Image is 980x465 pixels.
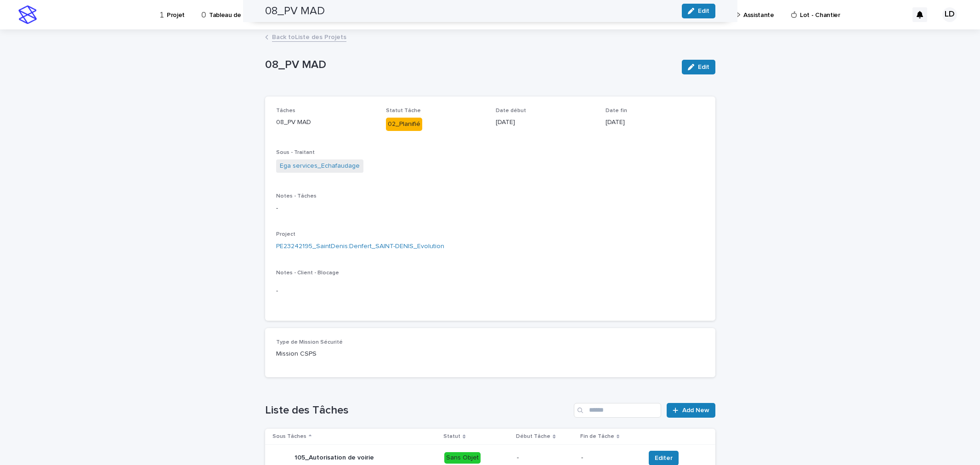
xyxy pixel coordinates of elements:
div: Sans Objet [444,452,481,464]
p: 08_PV MAD [276,118,375,127]
span: Add New [682,407,709,414]
span: Sous - Traitant [276,150,315,155]
p: [DATE] [496,118,595,127]
span: Project [276,232,295,237]
p: - [517,454,574,462]
span: Statut Tâche [386,108,421,113]
button: Edit [682,60,715,74]
p: Début Tâche [516,431,550,442]
span: Editer [655,454,673,463]
p: - [276,204,704,213]
span: Edit [698,64,709,70]
p: 08_PV MAD [265,58,674,72]
input: Search [574,403,661,418]
a: Back toListe des Projets [272,31,346,42]
a: Add New [667,403,715,418]
p: 105_Autorisation de voirie [295,454,374,462]
span: Type de Mission Sécurité [276,340,343,345]
a: PE23242195_SaintDenis:Denfert_SAINT-DENIS_Evolution [276,242,444,251]
span: Date fin [606,108,627,113]
h1: Liste des Tâches [265,404,571,417]
p: Sous Tâches [272,431,306,442]
p: Statut [443,431,460,442]
div: 02_Planifié [386,118,422,131]
p: - [581,454,637,462]
span: Notes - Tâches [276,193,317,199]
p: Mission CSPS [276,349,412,359]
span: Date début [496,108,526,113]
div: LD [942,7,957,22]
p: Fin de Tâche [580,431,614,442]
img: stacker-logo-s-only.png [18,6,37,24]
span: Tâches [276,108,295,113]
span: Notes - Client - Blocage [276,270,339,276]
a: Ega services_Echafaudage [280,161,360,171]
p: - [276,286,704,296]
p: [DATE] [606,118,704,127]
